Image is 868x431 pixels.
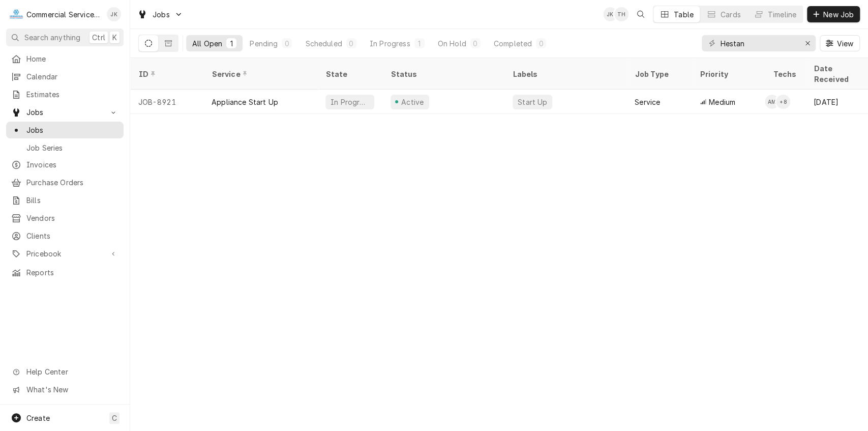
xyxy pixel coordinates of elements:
div: Timeline [768,9,796,20]
span: Help Center [26,366,117,377]
button: New Job [807,6,860,22]
div: ID [138,69,193,79]
span: Purchase Orders [26,177,118,188]
div: Commercial Service Co.'s Avatar [9,7,23,21]
span: Vendors [26,213,118,223]
a: Estimates [6,86,124,103]
span: Reports [26,267,118,278]
div: + 8 [776,95,790,109]
div: Service [212,69,307,79]
div: 0 [472,38,478,49]
div: C [9,7,23,21]
span: Medium [709,97,735,107]
span: New Job [821,9,856,20]
div: All Open [192,38,222,49]
a: Go to Help Center [6,363,124,380]
div: In Progress [330,97,370,107]
div: Start Up [517,97,548,107]
div: Pending [250,38,278,49]
span: Calendar [26,71,118,82]
span: Estimates [26,89,118,100]
a: Go to Jobs [133,6,187,23]
div: 0 [538,38,544,49]
a: Reports [6,264,124,281]
div: 0 [284,38,290,49]
span: Clients [26,231,118,241]
div: Completed [494,38,532,49]
div: John Key's Avatar [603,7,617,21]
span: Pricebook [26,248,103,259]
span: Ctrl [92,32,105,43]
span: View [834,38,855,49]
a: Go to Jobs [6,104,124,121]
span: Jobs [26,125,118,135]
div: Commercial Service Co. [26,9,101,20]
div: Table [674,9,694,20]
div: Appliance Start Up [212,97,278,107]
div: JOB-8921 [130,90,203,114]
div: State [325,69,374,79]
div: John Key's Avatar [107,7,121,21]
button: Search anythingCtrlK [6,28,124,46]
a: Go to Pricebook [6,245,124,262]
div: Priority [700,69,755,79]
span: K [112,32,117,43]
button: Erase input [799,35,816,51]
a: Home [6,50,124,67]
a: Invoices [6,156,124,173]
span: Jobs [26,107,103,118]
div: On Hold [438,38,466,49]
div: AM [765,95,779,109]
div: Tricia Hansen's Avatar [614,7,628,21]
a: Go to What's New [6,381,124,398]
button: View [820,35,860,51]
a: Bills [6,192,124,209]
div: In Progress [370,38,410,49]
div: Techs [773,69,797,79]
a: Job Series [6,139,124,156]
div: Scheduled [305,38,342,49]
div: JK [107,7,121,21]
span: Invoices [26,159,118,170]
div: 1 [416,38,423,49]
div: JK [603,7,617,21]
a: Vendors [6,210,124,226]
span: What's New [26,384,117,395]
a: Jobs [6,122,124,138]
div: Status [391,69,494,79]
span: Search anything [24,32,80,43]
span: Job Series [26,142,118,153]
div: Job Type [635,69,683,79]
span: Home [26,53,118,64]
a: Clients [6,227,124,244]
div: Service [635,97,660,107]
a: Purchase Orders [6,174,124,191]
div: TH [614,7,628,21]
span: C [112,413,117,423]
a: Calendar [6,68,124,85]
span: Jobs [153,9,170,20]
div: 1 [228,38,234,49]
input: Keyword search [720,35,796,51]
span: Create [26,414,50,422]
div: Active [400,97,425,107]
div: Audie Murphy's Avatar [765,95,779,109]
div: 0 [348,38,354,49]
div: Labels [513,69,618,79]
button: Open search [633,6,649,22]
div: Cards [721,9,741,20]
span: Bills [26,195,118,206]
